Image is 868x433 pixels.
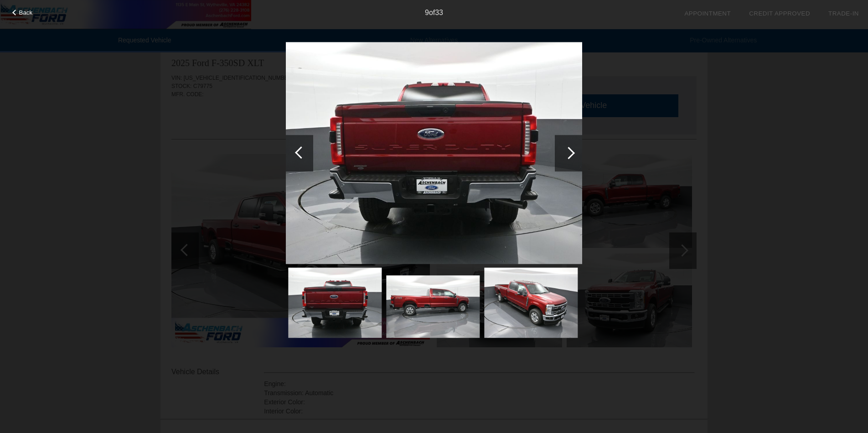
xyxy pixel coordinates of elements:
a: Appointment [684,10,731,17]
span: 9 [425,9,429,16]
a: Trade-In [828,10,859,17]
a: Credit Approved [749,10,810,17]
img: c10bae45-b7ad-45cb-8601-4accc85d2d36.jpg [288,268,382,338]
img: c10bae45-b7ad-45cb-8601-4accc85d2d36.jpg [286,42,582,264]
span: Back [19,9,33,16]
img: 00265c32-6689-43d9-b654-1ee7bed69262.jpg [386,275,480,338]
img: 40a08fee-bf96-4663-9137-dcd1fb61144d.jpg [484,268,578,338]
span: 33 [435,9,443,16]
